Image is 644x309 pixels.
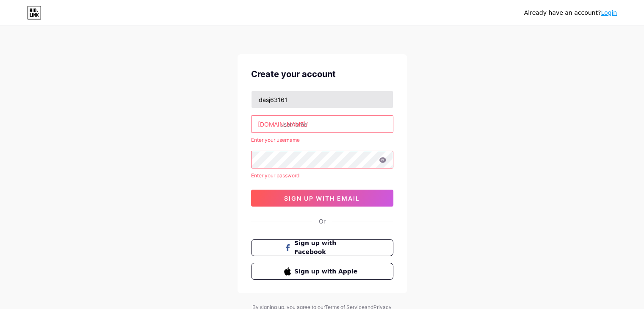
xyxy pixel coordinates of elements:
[601,9,617,16] a: Login
[251,190,393,207] button: sign up with email
[258,120,308,129] div: [DOMAIN_NAME]/
[252,91,393,108] input: Email
[251,263,393,280] button: Sign up with Apple
[251,172,393,179] div: Enter your password
[251,136,393,144] div: Enter your username
[524,8,617,17] div: Already have an account?
[251,239,393,256] button: Sign up with Facebook
[252,116,393,132] input: username
[284,195,360,202] span: sign up with email
[294,239,360,257] span: Sign up with Facebook
[251,68,393,80] div: Create your account
[319,217,326,226] div: Or
[294,267,360,276] span: Sign up with Apple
